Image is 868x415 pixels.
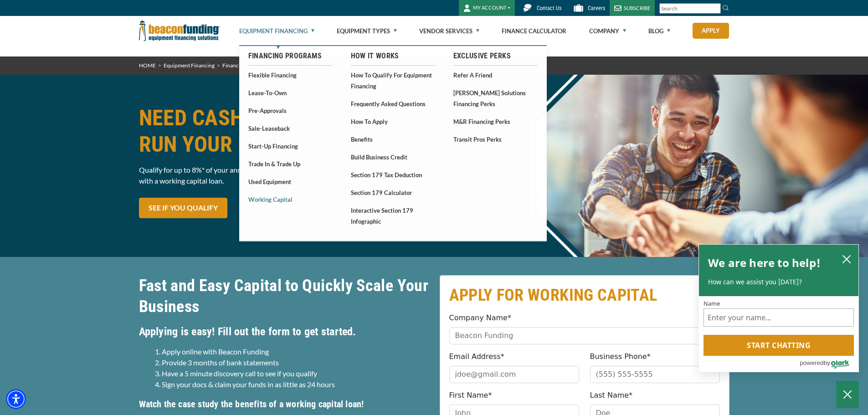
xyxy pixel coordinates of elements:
a: Lease-To-Own [248,87,333,98]
a: Start-Up Financing [248,140,333,152]
a: Sale-Leaseback [248,123,333,134]
span: Contact Us [537,5,561,11]
a: Financing Programs [248,51,333,61]
p: Qualify for up to 8%* of your annual business revenue! Access cash the same day you apply with a ... [139,164,429,186]
a: Build Business Credit [351,151,435,163]
a: Transit Pros Perks [453,133,538,145]
h2: Fast and Easy Capital to Quickly Scale Your Business [139,275,429,317]
h5: Watch the case study the benefits of a working capital loan! [139,397,429,411]
li: Apply online with Beacon Funding [162,346,429,357]
div: olark chatbox [699,244,859,373]
a: HOME [139,62,156,69]
span: Careers [588,5,605,11]
a: Interactive Section 179 Infographic [351,205,435,227]
h1: NEED CASH TO HELP [139,105,429,158]
li: Provide 3 months of bank statements [162,357,429,368]
label: Company Name* [449,313,511,323]
a: How It Works [351,51,435,61]
a: Working Capital [248,194,333,205]
span: RUN YOUR BUSINESS? [139,131,429,158]
img: Beacon Funding Corporation logo [139,16,220,46]
a: Pre-approvals [248,105,333,116]
h2: We are here to help! [708,254,821,272]
span: powered [800,357,823,369]
li: Sign your docs & claim your funds in as little as 24 hours [162,379,429,390]
p: How can we assist you [DATE]? [708,277,849,287]
a: Vendor Services [419,16,479,46]
input: jdoe@gmail.com [449,366,579,383]
a: Company [589,16,626,46]
a: Clear search text [711,5,719,12]
a: Finance Calculator [502,16,566,46]
button: Start chatting [704,335,854,356]
a: Exclusive Perks [453,51,538,61]
label: Last Name* [590,390,633,401]
input: Beacon Funding [449,327,720,344]
input: Search [659,3,721,14]
a: Trade In & Trade Up [248,158,333,169]
a: Equipment Financing [239,16,314,46]
li: Have a 5 minute discovery call to see if you qualify [162,368,429,379]
a: Blog [648,16,670,46]
a: Refer a Friend [453,69,538,81]
a: How to Apply [351,116,435,127]
a: Equipment Types [337,16,397,46]
a: [PERSON_NAME] Solutions Financing Perks [453,87,538,109]
div: Accessibility Menu [6,389,26,409]
a: Financing Programs [222,62,270,69]
a: Section 179 Calculator [351,187,435,198]
h2: APPLY FOR WORKING CAPITAL [449,285,720,306]
label: Name [704,301,854,307]
label: Business Phone* [590,351,651,362]
a: Flexible Financing [248,69,333,81]
span: by [824,357,830,369]
a: Powered by Olark [800,356,858,372]
a: How to Qualify for Equipment Financing [351,69,435,92]
input: Name [704,308,854,327]
a: Frequently Asked Questions [351,98,435,109]
a: Used Equipment [248,176,333,187]
h4: Applying is easy! Fill out the form to get started. [139,324,429,339]
label: First Name* [449,390,492,401]
a: Apply [693,23,729,39]
button: Close Chatbox [836,381,859,408]
a: SEE IF YOU QUALIFY [139,198,227,218]
a: Section 179 Tax Deduction [351,169,435,180]
button: close chatbox [839,252,854,265]
a: M&R Financing Perks [453,116,538,127]
label: Email Address* [449,351,504,362]
a: Benefits [351,133,435,145]
img: Search [722,4,729,11]
input: (555) 555-5555 [590,366,720,383]
a: Equipment Financing [164,62,215,69]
